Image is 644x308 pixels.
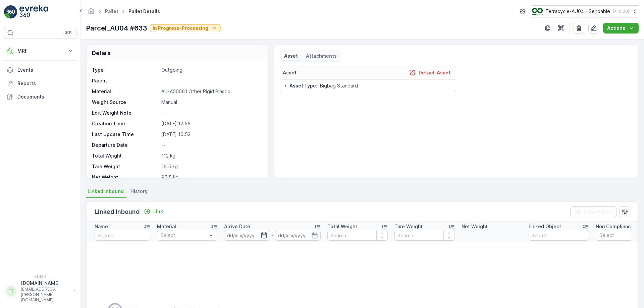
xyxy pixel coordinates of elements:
[95,223,108,230] p: Name
[161,67,261,73] p: Outgoing
[320,82,358,89] span: Bigbag Standard
[603,23,639,34] button: Actions
[65,30,72,36] p: ⌘B
[584,208,613,215] p: Clear Filters
[161,142,261,148] p: --
[394,223,423,230] p: Tare Weight
[289,82,317,89] span: Asset Type :
[95,207,140,217] p: Linked Inbound
[17,48,63,54] p: MRF
[95,230,150,241] input: Search
[161,131,261,138] p: [DATE] 10:53
[92,77,159,84] p: Parent
[4,77,76,90] a: Reports
[92,163,159,170] p: Tare Weight
[462,223,488,230] p: Net Weight
[88,188,124,195] span: Linked Inbound
[19,5,48,19] img: logo_light-DOdMpM7g.png
[6,286,16,297] div: TT
[92,152,159,159] p: Total Weight
[161,88,261,95] p: AU-A0006 I Other Rigid Plastic
[21,287,70,303] p: [EMAIL_ADDRESS][PERSON_NAME][DOMAIN_NAME]
[161,99,261,106] p: Manual
[161,120,261,127] p: [DATE] 12:55
[532,8,543,15] img: terracycle_logo.png
[92,120,159,127] p: Creation Time
[161,163,261,170] p: 16.5 kg
[607,25,625,32] p: Actions
[153,208,163,215] p: Link
[157,223,176,230] p: Material
[545,8,610,15] p: Terracycle-AU04 - Sendable
[17,80,74,87] p: Reports
[4,63,76,77] a: Events
[224,230,270,241] input: dd/mm/yyyy
[92,110,159,116] p: Edit Weight Note
[4,274,76,279] span: v 1.49.3
[17,94,74,100] p: Documents
[105,8,118,14] a: Pallet
[161,77,261,84] p: -
[161,232,207,239] p: Select
[4,44,76,58] button: MRF
[161,152,261,159] p: 112 kg
[284,53,298,59] p: Asset
[92,142,159,148] p: Departure Date
[86,23,147,33] p: Parcel_AU04 #633
[570,206,617,217] button: Clear Filters
[327,230,388,241] input: Search
[4,280,76,303] button: TT[DOMAIN_NAME][EMAIL_ADDRESS][PERSON_NAME][DOMAIN_NAME]
[21,280,70,287] p: [DOMAIN_NAME]
[161,174,261,181] p: 95.5 kg
[17,67,74,73] p: Events
[153,25,208,32] p: In Progress-Processing
[88,10,95,16] a: Homepage
[4,5,17,19] img: logo
[613,9,629,14] p: ( +10:00 )
[283,69,297,76] p: Asset
[4,90,76,104] a: Documents
[419,69,450,76] p: Detach Asset
[92,49,111,57] p: Details
[394,230,455,241] input: Search
[224,223,250,230] p: Arrive Date
[532,5,639,17] button: Terracycle-AU04 - Sendable(+10:00)
[92,88,159,95] p: Material
[275,230,321,241] input: dd/mm/yyyy
[596,223,634,230] p: Non Compliance
[130,188,148,195] span: History
[92,99,159,106] p: Weight Source
[271,231,274,239] p: -
[529,230,589,241] input: Search
[127,8,161,15] span: Pallet Details
[327,223,357,230] p: Total Weight
[92,67,159,73] p: Type
[306,53,337,59] p: Attachments
[161,110,261,116] p: -
[529,223,561,230] p: Linked Object
[92,174,159,181] p: Net Weight
[150,24,220,32] button: In Progress-Processing
[141,207,166,215] button: Link
[92,131,159,138] p: Last Update Time
[407,69,453,77] button: Detach Asset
